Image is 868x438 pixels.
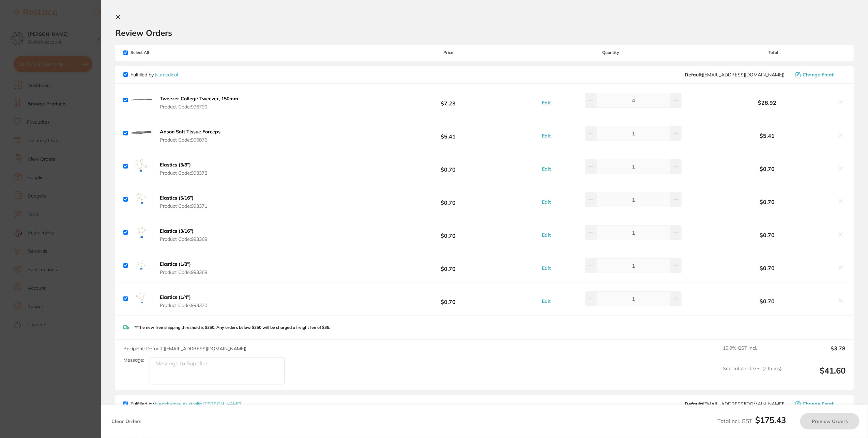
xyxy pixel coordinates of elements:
button: Edit [540,100,553,106]
button: Adson Soft Tissue Forceps Product Code:996876 [158,129,223,143]
b: Default [685,72,702,78]
b: Elastics (3/16”) [160,228,194,234]
span: Select All [123,50,192,55]
b: $0.70 [376,259,521,272]
button: Elastics (1/8”) Product Code:993368 [158,261,209,275]
button: Change Email [793,72,846,78]
button: Tweezer College Tweezer, 150mm Product Code:996790 [158,96,240,110]
b: Adson Soft Tissue Forceps [160,129,220,135]
b: $0.70 [376,160,521,173]
output: $3.78 [787,345,846,360]
b: $0.70 [701,265,833,271]
b: $5.41 [376,127,521,140]
a: Numedical [155,72,178,78]
output: $41.60 [787,366,846,384]
span: Product Code: 996876 [160,137,220,143]
img: ZGJnbm91ag [131,89,152,111]
img: bmcxaTN1bQ [131,288,152,310]
p: Fulfilled by [131,401,241,407]
button: Elastics (1/4”) Product Code:993370 [158,294,209,308]
span: orders@numedical.com.au [685,72,785,77]
span: Quantity [520,50,701,55]
b: $0.70 [376,226,521,239]
span: Price [376,50,521,55]
button: Edit [540,232,553,238]
span: Product Code: 993369 [160,236,207,242]
img: b2UxOWhheg [131,222,152,244]
img: aWk3Y2xlaA [131,156,152,177]
b: $0.70 [376,292,521,305]
img: ZGEzMDltNQ [131,255,152,277]
b: $0.70 [701,232,833,238]
b: Default [685,401,702,407]
button: Preview Orders [800,413,859,429]
b: Elastics (5/16”) [160,195,194,201]
label: Message: [123,357,144,363]
b: $0.70 [376,193,521,206]
span: Product Code: 993368 [160,269,207,275]
b: $0.70 [701,298,833,304]
b: Elastics (1/4”) [160,294,191,300]
button: Edit [540,199,553,205]
span: Change Email [803,72,835,77]
h2: Review Orders [115,28,854,38]
button: Clear Orders [109,413,143,429]
span: info@healthwareaustralia.com.au [685,401,785,407]
span: 10.0 % GST Incl. [723,345,781,360]
button: Edit [540,265,553,271]
b: $0.70 [701,199,833,205]
img: eDg3bjhrOQ [131,122,152,144]
span: Recipient: Default ( [EMAIL_ADDRESS][DOMAIN_NAME] ) [123,346,246,352]
span: Change Email [803,401,835,407]
span: Product Code: 993371 [160,203,207,209]
button: Elastics (5/16”) Product Code:993371 [158,195,209,209]
span: Product Code: 993370 [160,303,207,308]
span: Product Code: 996790 [160,104,238,109]
img: N3FyOHVwYw [131,189,152,210]
b: Tweezer College Tweezer, 150mm [160,96,238,102]
b: $175.43 [755,415,786,425]
span: Total Incl. GST [717,418,786,424]
a: Healthware Australia [PERSON_NAME] [155,401,241,407]
button: Edit [540,298,553,304]
b: Elastics (1/8”) [160,261,191,267]
b: Elastics (3/8”) [160,162,191,168]
b: $28.92 [701,100,833,106]
button: Elastics (3/16”) Product Code:993369 [158,228,209,242]
b: $5.41 [701,133,833,139]
button: Edit [540,133,553,139]
span: Total [701,50,846,55]
span: Sub Total Incl. GST ( 7 Items) [723,366,781,384]
button: Change Email [793,401,846,407]
span: Product Code: 993372 [160,170,207,176]
p: **The new free shipping threshold is $350. Any orders below $350 will be charged a freight fee of... [134,325,330,330]
button: Edit [540,166,553,172]
b: $0.70 [701,166,833,172]
p: Fulfilled by [131,72,178,77]
button: Elastics (3/8”) Product Code:993372 [158,162,209,176]
b: $7.23 [376,94,521,106]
